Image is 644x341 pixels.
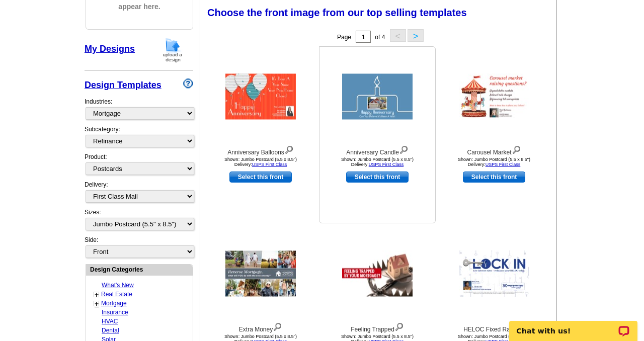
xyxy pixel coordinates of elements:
[459,74,529,120] img: Carousel Market
[342,74,413,120] img: Anniversary Candle
[322,157,433,167] div: Shown: Jumbo Postcard (5.5 x 8.5") Delivery:
[85,92,193,125] div: Industries:
[512,143,521,154] img: view design details
[85,180,193,208] div: Delivery:
[459,250,529,297] img: HELOC Fixed Rate
[390,29,406,42] button: <
[205,157,316,167] div: Shown: Jumbo Postcard (5.5 x 8.5") Delivery:
[85,208,193,235] div: Sizes:
[375,34,385,41] span: of 4
[322,143,433,157] div: Anniversary Candle
[85,80,162,90] a: Design Templates
[225,74,296,120] img: Anniversary Balloons
[102,318,118,325] a: HVAC
[95,300,99,308] a: +
[229,172,292,183] a: use this design
[463,172,525,183] a: use this design
[102,282,134,289] a: What's New
[322,320,433,334] div: Feeling Trapped
[408,29,424,42] button: >
[399,143,409,154] img: view design details
[273,320,282,331] img: view design details
[102,309,128,316] a: Insurance
[85,125,193,152] div: Subcategory:
[85,235,193,259] div: Side:
[503,309,644,341] iframe: LiveChat chat widget
[439,320,549,334] div: HELOC Fixed Rate
[205,320,316,334] div: Extra Money
[284,143,294,154] img: view design details
[439,143,549,157] div: Carousel Market
[183,78,193,89] img: design-wizard-help-icon.png
[252,162,287,167] a: USPS First Class
[369,162,404,167] a: USPS First Class
[86,265,193,274] div: Design Categories
[225,251,296,297] img: Extra Money
[342,251,413,297] img: Feeling Trapped
[394,320,404,331] img: view design details
[85,152,193,180] div: Product:
[101,291,132,298] a: Real Estate
[85,44,135,54] a: My Designs
[439,157,549,167] div: Shown: Jumbo Postcard (5.5 x 8.5") Delivery:
[205,143,316,157] div: Anniversary Balloons
[207,7,467,18] span: Choose the front image from our top selling templates
[346,172,409,183] a: use this design
[486,162,521,167] a: USPS First Class
[159,37,186,63] img: upload-design
[95,291,99,299] a: +
[101,300,127,307] a: Mortgage
[102,327,119,334] a: Dental
[337,34,351,41] span: Page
